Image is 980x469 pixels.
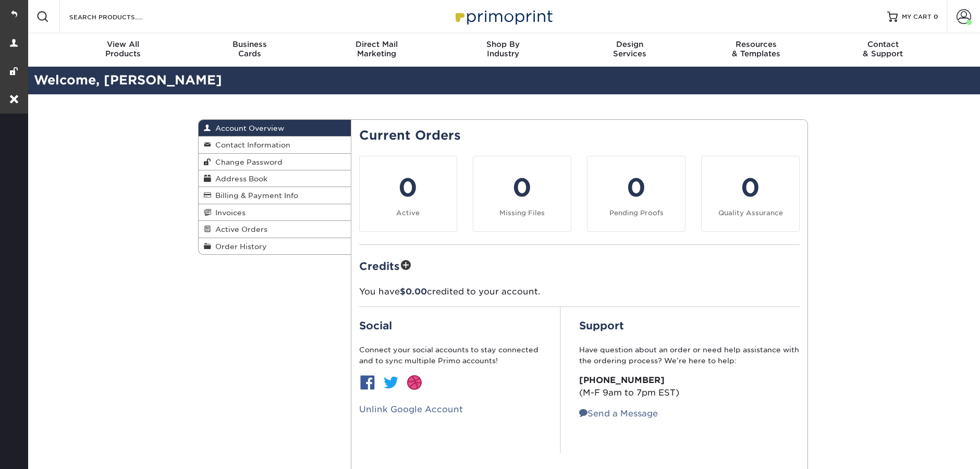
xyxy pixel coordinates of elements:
[60,40,187,58] div: Products
[440,40,567,49] span: Shop By
[451,5,555,28] img: Primoprint
[934,13,938,20] span: 0
[579,409,658,418] a: Send a Message
[499,209,545,217] small: Missing Files
[440,40,567,58] div: Industry
[199,238,351,254] a: Order History
[566,40,693,49] span: Design
[579,319,800,332] h2: Support
[609,209,664,217] small: Pending Proofs
[211,191,298,200] span: Billing & Payment Info
[473,156,571,232] a: 0 Missing Files
[708,169,793,206] div: 0
[693,40,819,49] span: Resources
[359,374,376,391] img: btn-facebook.jpg
[211,175,267,183] span: Address Book
[211,208,246,217] span: Invoices
[26,71,980,90] h2: Welcome, [PERSON_NAME]
[579,374,800,399] p: (M-F 9am to 7pm EST)
[60,40,187,49] span: View All
[594,169,679,206] div: 0
[693,40,819,58] div: & Templates
[579,375,665,385] strong: [PHONE_NUMBER]
[480,169,565,206] div: 0
[579,344,800,366] p: Have question about an order or need help assistance with the ordering process? We’re here to help:
[199,221,351,238] a: Active Orders
[440,33,567,67] a: Shop ByIndustry
[313,40,440,49] span: Direct Mail
[187,40,313,58] div: Cards
[819,40,946,58] div: & Support
[819,33,946,67] a: Contact& Support
[199,170,351,187] a: Address Book
[359,286,800,298] p: You have credited to your account.
[211,124,284,132] span: Account Overview
[187,40,313,49] span: Business
[718,209,783,217] small: Quality Assurance
[693,33,819,67] a: Resources& Templates
[211,141,290,149] span: Contact Information
[359,128,800,143] h2: Current Orders
[359,404,463,414] a: Unlink Google Account
[211,242,267,251] span: Order History
[359,156,458,232] a: 0 Active
[211,158,283,166] span: Change Password
[366,169,451,206] div: 0
[396,209,420,217] small: Active
[199,120,351,137] a: Account Overview
[359,344,542,366] p: Connect your social accounts to stay connected and to sync multiple Primo accounts!
[313,40,440,58] div: Marketing
[211,225,267,233] span: Active Orders
[587,156,685,232] a: 0 Pending Proofs
[68,10,170,23] input: SEARCH PRODUCTS.....
[199,187,351,204] a: Billing & Payment Info
[383,374,399,391] img: btn-twitter.jpg
[400,287,427,297] span: $0.00
[566,40,693,58] div: Services
[199,204,351,221] a: Invoices
[359,257,800,274] h2: Credits
[819,40,946,49] span: Contact
[187,33,313,67] a: BusinessCards
[701,156,800,232] a: 0 Quality Assurance
[60,33,187,67] a: View AllProducts
[199,154,351,170] a: Change Password
[199,137,351,153] a: Contact Information
[359,319,542,332] h2: Social
[902,13,932,21] span: MY CART
[566,33,693,67] a: DesignServices
[313,33,440,67] a: Direct MailMarketing
[406,374,423,391] img: btn-dribbble.jpg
